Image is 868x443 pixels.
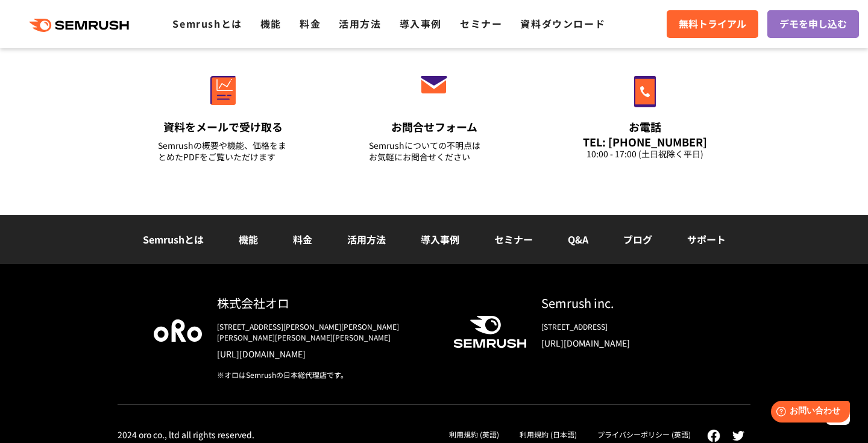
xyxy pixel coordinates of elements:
[217,348,434,360] a: [URL][DOMAIN_NAME]
[172,16,242,31] a: Semrushとは
[143,232,204,247] a: Semrushとは
[707,429,720,442] img: facebook
[158,140,288,163] div: Semrushの概要や機能、価格をまとめたPDFをご覧いただけます
[597,429,691,439] a: プライバシーポリシー (英語)
[767,10,859,38] a: デモを申し込む
[732,431,744,441] img: twitter
[217,369,434,380] div: ※オロはSemrushの日本総代理店です。
[347,232,386,247] a: 活用方法
[421,232,459,247] a: 導入事例
[217,294,434,312] div: 株式会社オロ
[580,148,710,160] div: 10:00 - 17:00 (土日祝除く平日)
[779,16,847,32] span: デモを申し込む
[667,10,758,38] a: 無料トライアル
[520,429,577,439] a: 利用規約 (日本語)
[580,135,710,148] div: TEL: [PHONE_NUMBER]
[300,16,321,31] a: 料金
[158,119,288,134] div: 資料をメールで受け取る
[339,16,381,31] a: 活用方法
[369,119,499,134] div: お問合せフォーム
[344,50,524,178] a: お問合せフォーム Semrushについての不明点はお気軽にお問合せください
[460,16,502,31] a: セミナー
[449,429,499,439] a: 利用規約 (英語)
[568,232,588,247] a: Q&A
[520,16,605,31] a: 資料ダウンロード
[400,16,442,31] a: 導入事例
[133,50,313,178] a: 資料をメールで受け取る Semrushの概要や機能、価格をまとめたPDFをご覧いただけます
[239,232,258,247] a: 機能
[260,16,281,31] a: 機能
[580,119,710,134] div: お電話
[679,16,746,32] span: 無料トライアル
[154,319,202,341] img: oro company
[541,294,714,312] div: Semrush inc.
[369,140,499,163] div: Semrushについての不明点は お気軽にお問合せください
[494,232,533,247] a: セミナー
[541,321,714,332] div: [STREET_ADDRESS]
[687,232,726,247] a: サポート
[217,321,434,343] div: [STREET_ADDRESS][PERSON_NAME][PERSON_NAME][PERSON_NAME][PERSON_NAME][PERSON_NAME]
[623,232,652,247] a: ブログ
[541,337,714,349] a: [URL][DOMAIN_NAME]
[293,232,312,247] a: 料金
[761,396,855,430] iframe: Help widget launcher
[118,429,254,440] div: 2024 oro co., ltd all rights reserved.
